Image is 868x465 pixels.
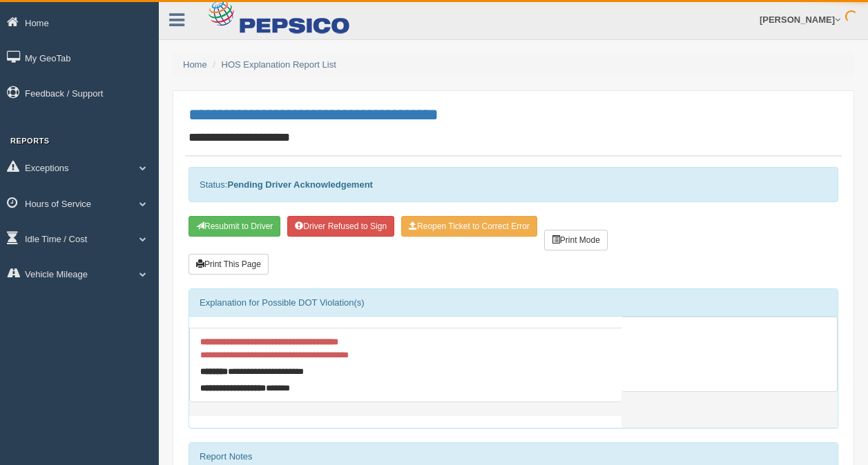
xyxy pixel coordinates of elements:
[544,230,608,250] button: Print Mode
[401,216,537,237] button: Reopen Ticket
[189,216,280,237] button: Resubmit To Driver
[189,289,838,317] div: Explanation for Possible DOT Violation(s)
[189,254,269,275] button: Print This Page
[222,59,336,70] a: HOS Explanation Report List
[183,59,207,70] a: Home
[227,179,372,190] strong: Pending Driver Acknowledgement
[189,167,838,202] div: Status:
[287,216,394,237] button: Driver Refused to Sign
